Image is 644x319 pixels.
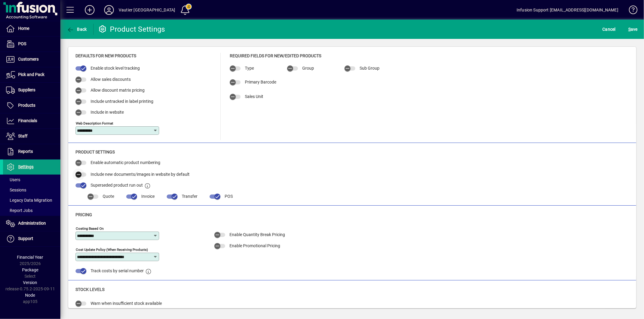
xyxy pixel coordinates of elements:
span: Settings [18,164,34,169]
span: Pick and Pack [18,72,44,77]
span: Primary Barcode [245,80,276,84]
span: Users [6,177,20,182]
mat-label: Cost Update Policy (when receiving products) [76,248,148,252]
span: S [628,27,631,32]
mat-label: Web Description Format [76,121,113,125]
a: Knowledge Base [624,1,636,21]
a: Reports [3,144,60,159]
button: Cancel [601,24,617,35]
span: Sub Group [360,66,380,71]
a: Support [3,231,60,246]
span: Group [302,66,314,71]
div: Product Settings [98,24,165,34]
span: Product Settings [75,150,115,154]
span: Cancel [603,24,616,34]
span: Enable automatic product numbering [91,160,160,165]
span: Version [23,280,37,285]
a: Products [3,98,60,113]
span: Enable Promotional Pricing [229,243,280,248]
span: Support [18,236,33,241]
span: Report Jobs [6,208,33,213]
a: Administration [3,216,60,231]
a: Report Jobs [3,205,60,216]
span: Products [18,103,35,108]
mat-label: Costing Based on [76,226,104,231]
span: ave [628,24,638,34]
span: Legacy Data Migration [6,198,52,203]
span: POS [18,41,26,46]
span: Include new documents/images in website by default [91,172,190,177]
span: Enable stock level tracking [91,66,140,71]
span: Include in website [91,110,124,115]
a: POS [3,36,60,52]
span: Allow sales discounts [91,77,131,82]
span: Allow discount matrix pricing [91,88,145,93]
span: Stock Levels [75,287,104,292]
span: Pricing [75,212,92,217]
a: Legacy Data Migration [3,195,60,205]
a: Sessions [3,185,60,195]
span: Superseded product run out [91,183,143,188]
span: Include untracked in label printing [91,99,153,104]
span: Financial Year [17,255,43,260]
span: Transfer [182,194,197,199]
span: Reports [18,149,33,154]
span: Sessions [6,188,26,192]
span: POS [225,194,233,199]
span: Defaults for new products [75,53,136,58]
div: Vautier [GEOGRAPHIC_DATA] [119,5,175,15]
span: Required Fields for New/Edited Products [230,53,321,58]
div: Infusion Support [EMAIL_ADDRESS][DOMAIN_NAME] [517,5,618,15]
span: Suppliers [18,87,35,92]
button: Save [627,24,639,35]
span: Financials [18,118,37,123]
a: Staff [3,129,60,144]
span: Quote [103,194,114,199]
button: Profile [99,5,119,15]
a: Customers [3,52,60,67]
span: Customers [18,57,39,62]
button: Back [65,24,88,35]
span: Warn when insufficient stock available [91,301,162,306]
a: Users [3,175,60,185]
a: Pick and Pack [3,67,60,82]
span: Type [245,66,254,71]
span: Administration [18,221,46,226]
a: Suppliers [3,83,60,98]
a: Home [3,21,60,36]
span: Package [22,267,38,272]
span: Track costs by serial number [91,268,144,273]
span: Staff [18,134,27,138]
span: Back [67,27,87,32]
span: Node [25,293,35,298]
span: Invoice [141,194,155,199]
span: Enable Quantity Break Pricing [229,232,285,237]
button: Add [80,5,99,15]
span: Home [18,26,29,31]
app-page-header-button: Back [60,24,94,35]
a: Financials [3,113,60,128]
span: Sales Unit [245,94,263,99]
